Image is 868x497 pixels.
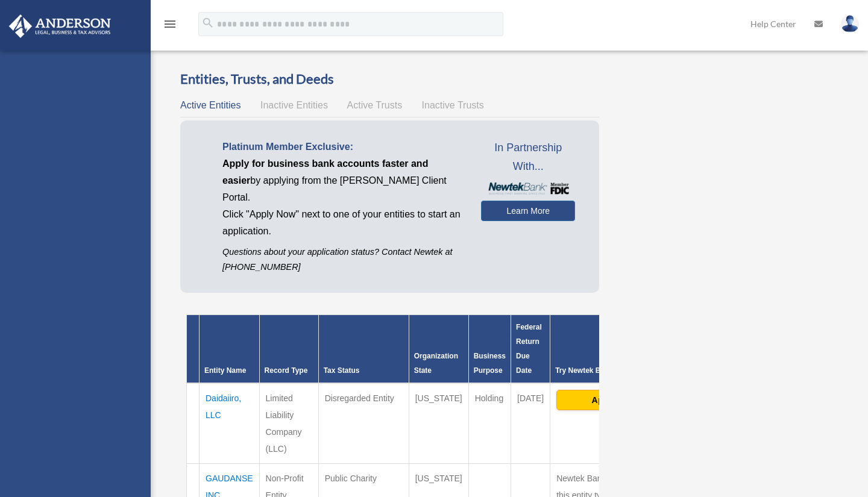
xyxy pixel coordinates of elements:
span: Apply for business bank accounts faster and easier [222,158,428,186]
td: [DATE] [511,383,550,464]
a: Learn More [481,201,575,221]
td: Holding [468,383,511,464]
i: menu [163,17,177,31]
span: Inactive Trusts [422,100,484,110]
th: Federal Return Due Date [511,315,550,384]
td: Limited Liability Company (LLC) [259,383,318,464]
p: Questions about your application status? Contact Newtek at [PHONE_NUMBER] [222,245,463,275]
td: Daidaiiro, LLC [200,383,260,464]
span: Inactive Entities [260,100,328,110]
th: Entity Name [200,315,260,384]
th: Business Purpose [468,315,511,384]
div: Try Newtek Bank [555,363,675,378]
th: Tax Status [318,315,409,384]
td: [US_STATE] [409,383,468,464]
th: Organization State [409,315,468,384]
p: Platinum Member Exclusive: [222,139,463,155]
span: In Partnership With... [481,139,575,177]
img: User Pic [841,15,859,33]
th: Record Type [259,315,318,384]
i: search [201,16,215,30]
p: Click "Apply Now" next to one of your entities to start an application. [222,206,463,240]
span: Active Entities [180,100,241,110]
h3: Entities, Trusts, and Deeds [180,70,599,89]
td: Disregarded Entity [318,383,409,464]
img: Anderson Advisors Platinum Portal [5,14,115,38]
button: Apply Now [556,390,674,410]
p: by applying from the [PERSON_NAME] Client Portal. [222,155,463,206]
a: menu [163,21,177,31]
img: NewtekBankLogoSM.png [487,183,569,195]
span: Active Trusts [347,100,403,110]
